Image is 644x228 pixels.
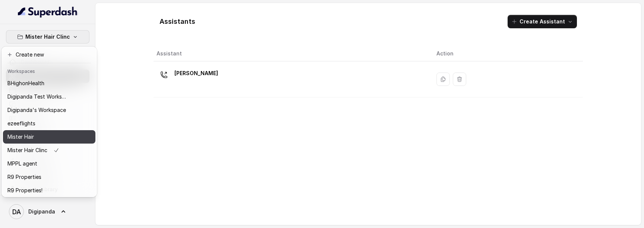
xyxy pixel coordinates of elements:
[7,106,66,115] p: Digipanda's Workspace
[7,92,67,101] p: Digipanda Test Workspace
[7,173,41,182] p: R9 Properties
[25,32,70,41] p: Mister Hair Clinc
[6,30,89,44] button: Mister Hair Clinc
[7,119,35,128] p: ezeeflights
[3,65,95,77] header: Workspaces
[1,46,97,197] div: Mister Hair Clinc
[7,79,44,88] p: BHighonHealth
[7,159,37,168] p: MPPL agent
[7,132,34,141] p: Mister Hair
[3,48,95,61] button: Create new
[7,146,47,155] p: Mister Hair Clinc
[7,186,42,195] p: R9 Properties!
